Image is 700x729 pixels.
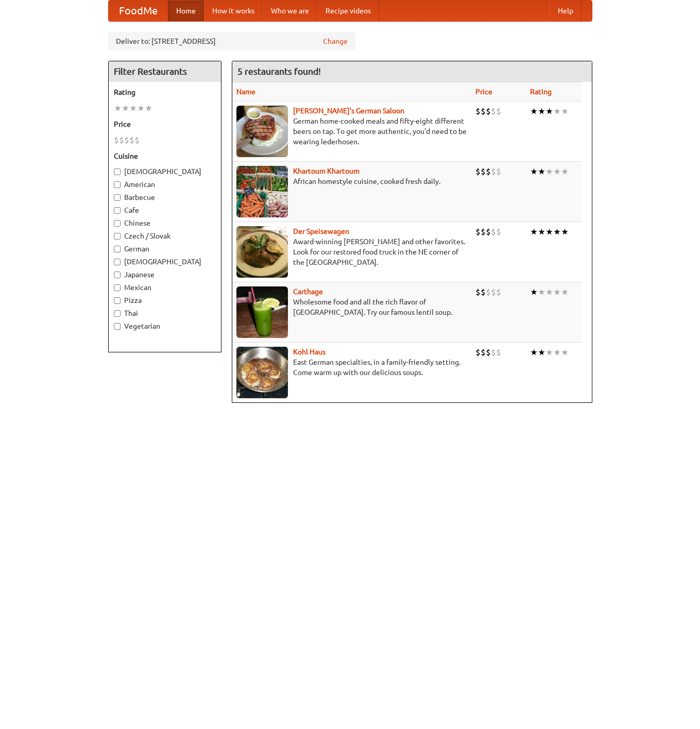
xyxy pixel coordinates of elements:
[114,233,121,240] input: Czech / Slovak
[114,220,121,227] input: Chinese
[561,286,569,298] li: ★
[114,134,119,146] li: $
[486,286,491,298] li: $
[236,226,288,278] img: speisewagen.jpg
[134,134,140,146] li: $
[122,103,129,114] li: ★
[114,272,121,278] input: Japanese
[236,116,467,147] p: German home-cooked meals and fifty-eight different beers on tap. To get more authentic, you'd nee...
[530,286,538,298] li: ★
[114,246,121,252] input: German
[553,347,561,358] li: ★
[553,286,561,298] li: ★
[236,106,288,157] img: esthers.jpg
[538,286,545,298] li: ★
[530,226,538,238] li: ★
[114,166,216,177] label: [DEMOGRAPHIC_DATA]
[114,87,216,97] h5: Rating
[491,166,496,177] li: $
[119,134,124,146] li: $
[481,226,486,238] li: $
[496,166,501,177] li: $
[114,321,216,331] label: Vegetarian
[114,179,216,190] label: American
[114,192,216,202] label: Barbecue
[293,167,360,175] a: Khartoum Khartoum
[538,347,545,358] li: ★
[204,1,263,21] a: How it works
[530,88,552,96] a: Rating
[236,176,467,187] p: African homestyle cuisine, cooked fresh daily.
[124,134,129,146] li: $
[293,107,404,115] a: [PERSON_NAME]'s German Saloon
[553,166,561,177] li: ★
[137,103,145,114] li: ★
[293,227,349,235] a: Der Speisewagen
[236,357,467,378] p: East German specialties, in a family-friendly setting. Come warm up with our delicious soups.
[491,106,496,117] li: $
[114,284,121,291] input: Mexican
[545,347,553,358] li: ★
[114,297,121,304] input: Pizza
[475,88,492,96] a: Price
[114,295,216,306] label: Pizza
[317,1,379,21] a: Recipe videos
[108,32,355,50] div: Deliver to: [STREET_ADDRESS]
[538,166,545,177] li: ★
[481,286,486,298] li: $
[236,88,255,96] a: Name
[114,282,216,293] label: Mexican
[293,287,323,296] a: Carthage
[545,106,553,117] li: ★
[236,297,467,317] p: Wholesome food and all the rich flavor of [GEOGRAPHIC_DATA]. Try our famous lentil soup.
[561,166,569,177] li: ★
[323,36,348,46] a: Change
[530,347,538,358] li: ★
[496,226,501,238] li: $
[114,218,216,228] label: Chinese
[145,103,152,114] li: ★
[237,66,321,76] ng-pluralize: 5 restaurants found!
[293,348,326,356] a: Kohl Haus
[114,207,121,214] input: Cafe
[114,257,216,267] label: [DEMOGRAPHIC_DATA]
[496,106,501,117] li: $
[263,1,317,21] a: Who we are
[553,106,561,117] li: ★
[561,226,569,238] li: ★
[486,347,491,358] li: $
[545,286,553,298] li: ★
[168,1,204,21] a: Home
[475,106,481,117] li: $
[114,119,216,129] h5: Price
[114,205,216,215] label: Cafe
[491,286,496,298] li: $
[561,106,569,117] li: ★
[481,347,486,358] li: $
[109,61,221,82] h4: Filter Restaurants
[109,1,168,21] a: FoodMe
[481,166,486,177] li: $
[486,226,491,238] li: $
[496,286,501,298] li: $
[550,1,582,21] a: Help
[236,347,288,398] img: kohlhaus.jpg
[486,166,491,177] li: $
[114,244,216,254] label: German
[114,181,121,188] input: American
[538,106,545,117] li: ★
[475,347,481,358] li: $
[553,226,561,238] li: ★
[481,106,486,117] li: $
[530,166,538,177] li: ★
[236,166,288,217] img: khartoum.jpg
[545,226,553,238] li: ★
[486,106,491,117] li: $
[496,347,501,358] li: $
[561,347,569,358] li: ★
[129,103,137,114] li: ★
